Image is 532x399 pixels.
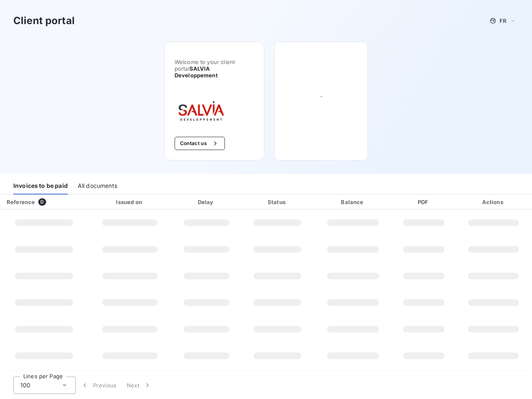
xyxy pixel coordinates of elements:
[175,99,228,123] img: Company logo
[122,377,157,394] button: Next
[78,177,117,195] div: All documents
[38,198,46,206] span: 0
[500,17,506,24] span: FR
[394,198,453,206] div: PDF
[175,137,225,150] button: Contact us
[456,198,530,206] div: Actions
[20,381,30,389] span: 100
[315,198,391,206] div: Balance
[175,59,254,79] span: Welcome to your client portal
[7,199,35,205] div: Reference
[243,198,312,206] div: Status
[173,198,239,206] div: Delay
[76,377,122,394] button: Previous
[175,65,218,79] span: SALVIA Developpement
[90,198,170,206] div: Issued on
[13,177,68,195] div: Invoices to be paid
[13,13,75,28] h3: Client portal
